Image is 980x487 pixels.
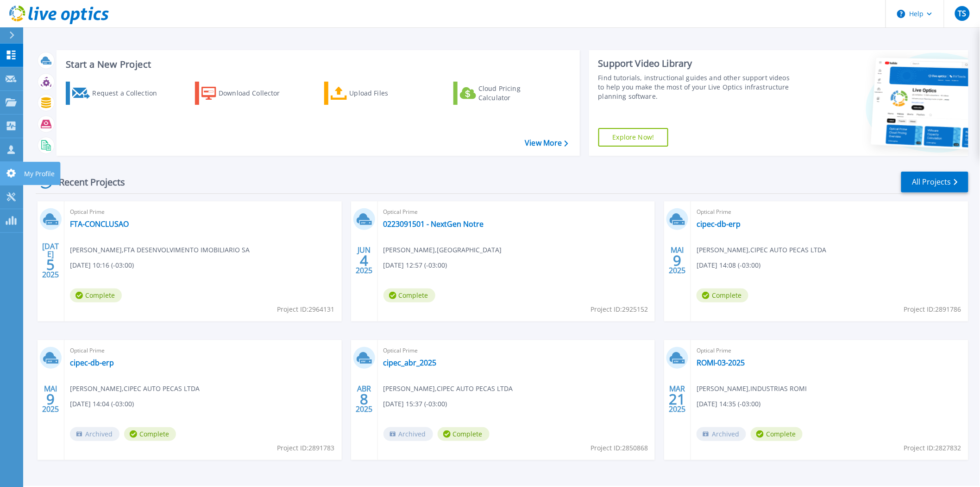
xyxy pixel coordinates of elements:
[277,443,335,453] span: Project ID: 2891783
[478,84,553,103] div: Cloud Pricing Calculator
[525,139,568,147] a: View More
[669,382,686,416] div: MAR 2025
[697,219,741,229] a: cipec-db-erp
[383,260,447,270] span: [DATE] 12:57 (-03:00)
[453,82,557,105] a: Cloud Pricing Calculator
[92,84,166,103] div: Request a Collection
[355,243,373,277] div: JUN 2025
[66,82,169,105] a: Request a Collection
[697,358,745,367] a: ROMI-03-2025
[383,288,435,302] span: Complete
[598,73,793,101] div: Find tutorials, instructional guides and other support videos to help you make the most of your L...
[669,395,686,403] span: 21
[70,358,114,367] a: cipec-db-erp
[697,346,963,356] span: Optical Prime
[70,384,200,394] span: [PERSON_NAME] , CIPEC AUTO PECAS LTDA
[383,427,433,441] span: Archived
[360,395,368,403] span: 8
[70,399,134,409] span: [DATE] 14:04 (-03:00)
[697,245,826,255] span: [PERSON_NAME] , CIPEC AUTO PECAS LTDA
[277,304,335,314] span: Project ID: 2964131
[70,288,122,302] span: Complete
[42,382,59,416] div: MAI 2025
[697,399,760,409] span: [DATE] 14:35 (-03:00)
[70,427,119,441] span: Archived
[697,288,748,302] span: Complete
[70,346,336,356] span: Optical Prime
[958,10,966,17] span: TS
[219,84,293,103] div: Download Collector
[46,261,55,269] span: 5
[673,256,682,264] span: 9
[355,382,373,416] div: ABR 2025
[598,58,793,70] div: Support Video Library
[904,304,961,314] span: Project ID: 2891786
[36,171,138,193] div: Recent Projects
[669,243,686,277] div: MAI 2025
[70,260,134,270] span: [DATE] 10:16 (-03:00)
[42,243,59,277] div: [DATE] 2025
[598,128,669,147] a: Explore Now!
[383,346,650,356] span: Optical Prime
[360,256,368,264] span: 4
[383,358,437,367] a: cipec_abr_2025
[383,245,502,255] span: [PERSON_NAME] , [GEOGRAPHIC_DATA]
[70,219,129,229] a: FTA-CONCLUSAO
[124,427,176,441] span: Complete
[697,384,807,394] span: [PERSON_NAME] , INDUSTRIAS ROMI
[383,219,484,229] a: 0223091501 - NextGen Notre
[195,82,298,105] a: Download Collector
[697,260,760,270] span: [DATE] 14:08 (-03:00)
[751,427,803,441] span: Complete
[70,245,250,255] span: [PERSON_NAME] , FTA DESENVOLVIMENTO IMOBILIARIO SA
[350,84,424,103] div: Upload Files
[591,443,648,453] span: Project ID: 2850868
[66,59,568,70] h3: Start a New Project
[438,427,490,441] span: Complete
[383,207,650,217] span: Optical Prime
[697,427,746,441] span: Archived
[901,172,968,192] a: All Projects
[591,304,648,314] span: Project ID: 2925152
[46,395,55,403] span: 9
[383,384,513,394] span: [PERSON_NAME] , CIPEC AUTO PECAS LTDA
[383,399,447,409] span: [DATE] 15:37 (-03:00)
[24,162,55,186] p: My Profile
[904,443,961,453] span: Project ID: 2827832
[324,82,427,105] a: Upload Files
[70,207,336,217] span: Optical Prime
[697,207,963,217] span: Optical Prime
